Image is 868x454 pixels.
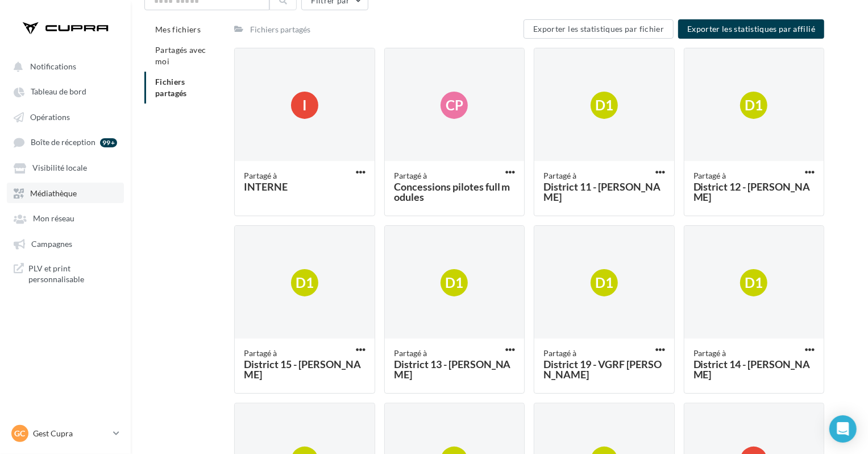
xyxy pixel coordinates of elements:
[445,273,463,292] span: D1
[446,96,463,115] span: Cp
[244,348,366,359] div: Partagé à
[693,359,815,379] div: District 14 - [PERSON_NAME]
[31,87,86,97] span: Tableau de bord
[155,24,201,34] span: Mes fichiers
[100,138,117,147] div: 99+
[693,348,815,359] div: Partagé à
[296,273,314,292] span: D1
[32,163,87,173] span: Visibilité locale
[7,81,124,101] a: Tableau de bord
[7,56,119,76] button: Notifications
[7,258,124,290] a: PLV et print personnalisable
[30,188,77,198] span: Médiathèque
[394,170,516,181] div: Partagé à
[7,106,124,127] a: Opérations
[543,348,665,359] div: Partagé à
[678,19,824,39] button: Exporter les statistiques par affilié
[394,359,516,379] div: District 13 - [PERSON_NAME]
[394,348,516,359] div: Partagé à
[244,359,366,379] div: District 15 - [PERSON_NAME]
[543,181,665,202] div: District 11 - [PERSON_NAME]
[7,208,124,228] a: Mon réseau
[524,19,674,39] button: Exporter les statistiques par fichier
[7,131,124,152] a: Boîte de réception 99+
[745,273,763,292] span: D1
[687,24,815,34] span: Exporter les statistiques par affilié
[28,263,117,285] span: PLV et print personnalisable
[33,214,74,224] span: Mon réseau
[7,233,124,254] a: Campagnes
[829,415,857,443] div: Open Intercom Messenger
[595,273,613,292] span: D1
[693,170,815,181] div: Partagé à
[244,170,366,181] div: Partagé à
[533,24,664,34] span: Exporter les statistiques par fichier
[15,428,26,439] span: GC
[30,61,76,71] span: Notifications
[543,359,665,379] div: District 19 - VGRF [PERSON_NAME]
[31,138,95,147] span: Boîte de réception
[7,157,124,178] a: Visibilité locale
[543,170,665,181] div: Partagé à
[9,423,122,444] a: GC Gest Cupra
[155,45,206,66] span: Partagés avec moi
[155,77,187,98] span: Fichiers partagés
[31,239,72,249] span: Campagnes
[394,181,516,202] div: Concessions pilotes full modules
[244,181,366,192] div: INTERNE
[302,96,307,115] span: I
[33,428,109,439] p: Gest Cupra
[30,112,70,122] span: Opérations
[250,24,310,35] div: Fichiers partagés
[595,96,613,115] span: D1
[745,96,763,115] span: D1
[7,183,124,203] a: Médiathèque
[693,181,815,202] div: District 12 - [PERSON_NAME]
